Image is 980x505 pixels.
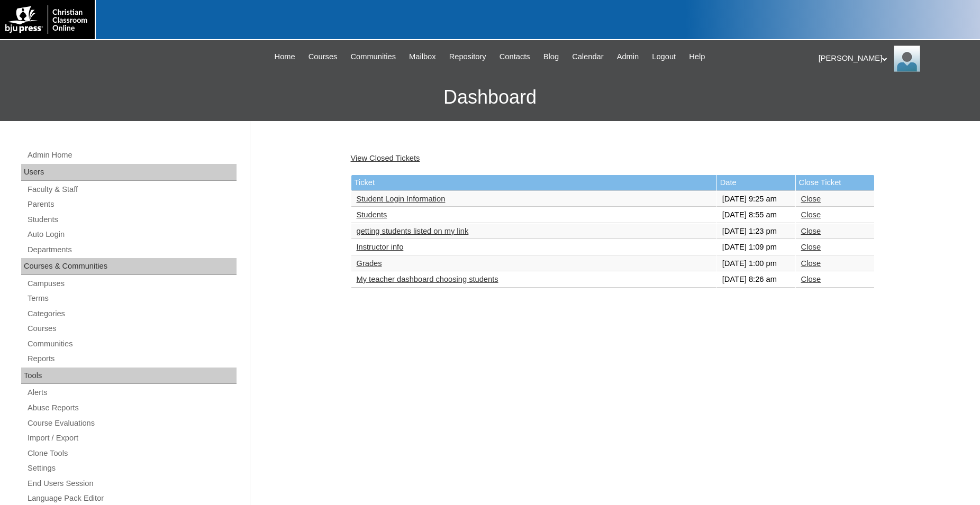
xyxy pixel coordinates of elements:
[26,198,237,211] a: Parents
[275,51,295,63] span: Home
[26,149,237,162] a: Admin Home
[26,417,237,430] a: Course Evaluations
[26,307,237,320] a: Categories
[409,51,436,63] span: Mailbox
[351,175,716,191] td: Ticket
[801,227,821,235] a: Close
[617,51,639,63] span: Admin
[717,256,795,272] td: [DATE] 1:00 pm
[26,243,237,256] a: Departments
[26,431,237,445] a: Import / Export
[26,183,237,196] a: Faculty & Staff
[494,51,536,63] a: Contacts
[357,259,382,268] a: Grades
[5,74,975,121] h3: Dashboard
[303,51,343,63] a: Courses
[26,337,237,351] a: Communities
[5,5,89,34] img: logo-white.png
[717,240,795,255] td: [DATE] 1:09 pm
[801,275,821,283] a: Close
[26,492,237,505] a: Language Pack Editor
[26,477,237,490] a: End Users Session
[357,243,404,251] a: Instructor info
[26,322,237,335] a: Courses
[689,51,705,63] span: Help
[500,51,530,63] span: Contacts
[543,51,559,63] span: Blog
[26,292,237,305] a: Terms
[21,164,237,181] div: Users
[345,51,401,63] a: Communities
[357,227,469,235] a: getting students listed on my link
[567,51,609,63] a: Calendar
[444,51,492,63] a: Repository
[357,195,446,203] a: Student Login Information
[647,51,681,63] a: Logout
[26,447,237,460] a: Clone Tools
[26,401,237,415] a: Abuse Reports
[26,386,237,399] a: Alerts
[652,51,676,63] span: Logout
[26,228,237,241] a: Auto Login
[894,45,920,72] img: Jonelle Rodriguez
[717,224,795,240] td: [DATE] 1:23 pm
[21,368,237,384] div: Tools
[404,51,441,63] a: Mailbox
[717,175,795,191] td: Date
[819,45,969,72] div: [PERSON_NAME]
[717,191,795,207] td: [DATE] 9:25 am
[612,51,645,63] a: Admin
[26,352,237,365] a: Reports
[801,210,821,219] a: Close
[26,277,237,290] a: Campuses
[269,51,301,63] a: Home
[357,210,387,219] a: Students
[357,275,498,283] a: My teacher dashboard choosing students
[449,51,486,63] span: Repository
[801,195,821,203] a: Close
[717,272,795,288] td: [DATE] 8:26 am
[684,51,710,63] a: Help
[26,462,237,475] a: Settings
[21,258,237,275] div: Courses & Communities
[796,175,874,191] td: Close Ticket
[350,51,396,63] span: Communities
[801,259,821,268] a: Close
[308,51,338,63] span: Courses
[26,213,237,226] a: Students
[801,243,821,251] a: Close
[351,154,420,162] a: View Closed Tickets
[572,51,603,63] span: Calendar
[538,51,564,63] a: Blog
[717,207,795,223] td: [DATE] 8:55 am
